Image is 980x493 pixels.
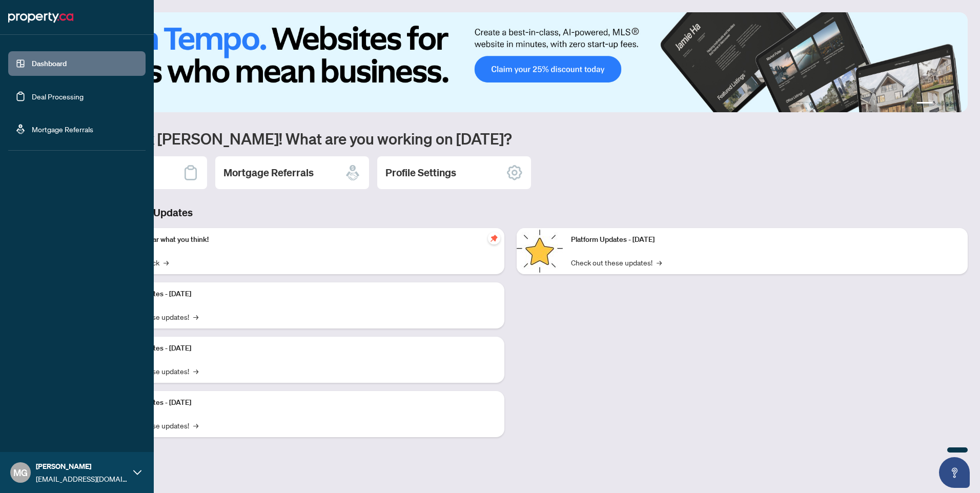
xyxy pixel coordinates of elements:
a: Dashboard [32,59,67,68]
span: → [657,257,662,268]
img: Slide 0 [53,12,968,112]
img: logo [8,9,73,26]
a: Check out these updates!→ [571,257,662,268]
a: Deal Processing [32,92,84,101]
span: [EMAIL_ADDRESS][DOMAIN_NAME] [36,473,128,484]
h2: Profile Settings [385,166,456,180]
span: → [164,257,169,268]
a: Mortgage Referrals [32,125,93,134]
p: Platform Updates - [DATE] [571,234,959,245]
span: MG [13,465,28,480]
h1: Welcome back [PERSON_NAME]! What are you working on [DATE]? [53,129,968,148]
button: 1 [916,102,933,106]
button: 3 [945,102,949,106]
span: pushpin [488,232,500,244]
img: Platform Updates - June 23, 2025 [517,228,563,274]
span: → [193,311,198,322]
p: Platform Updates - [DATE] [108,397,496,408]
button: 2 [937,102,941,106]
button: 4 [953,102,957,106]
p: Platform Updates - [DATE] [108,289,496,300]
button: Open asap [939,457,970,488]
span: → [193,365,198,377]
span: → [193,420,198,431]
p: Platform Updates - [DATE] [108,343,496,354]
span: [PERSON_NAME] [36,461,128,472]
h2: Mortgage Referrals [223,166,314,180]
p: We want to hear what you think! [108,234,496,245]
h3: Brokerage & Industry Updates [53,206,968,220]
